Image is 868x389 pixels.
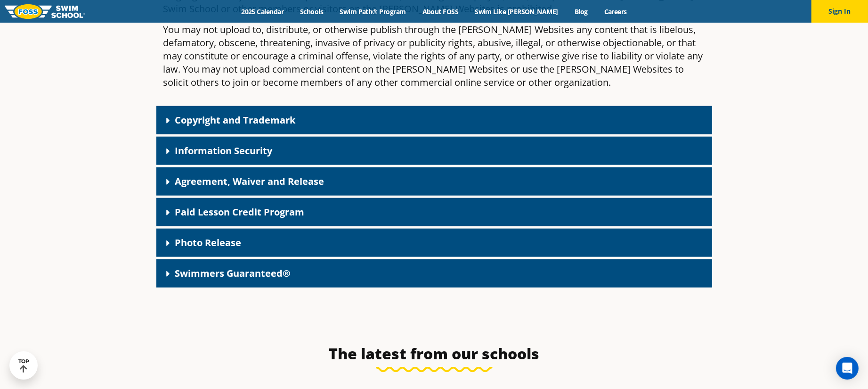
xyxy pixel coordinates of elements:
[163,23,705,89] p: You may not upload to, distribute, or otherwise publish through the [PERSON_NAME] Websites any co...
[156,137,712,165] div: Information Security
[175,144,273,157] a: Information Security
[414,7,467,16] a: About FOSS
[566,7,596,16] a: Blog
[156,167,712,196] div: Agreement, Waiver and Release
[467,7,567,16] a: Swim Like [PERSON_NAME]
[156,106,712,134] div: Copyright and Trademark
[175,114,296,126] a: Copyright and Trademark
[332,7,414,16] a: Swim Path® Program
[175,267,291,280] a: Swimmers Guaranteed®
[292,7,332,16] a: Schools
[175,236,242,249] a: Photo Release
[596,7,635,16] a: Careers
[5,4,85,19] img: FOSS Swim School Logo
[156,259,712,288] div: Swimmers Guaranteed®
[836,357,859,380] div: Open Intercom Messenger
[175,175,324,188] a: Agreement, Waiver and Release
[18,358,29,373] div: TOP
[175,206,305,218] a: Paid Lesson Credit Program
[156,198,712,226] div: Paid Lesson Credit Program
[156,229,712,257] div: Photo Release
[233,7,292,16] a: 2025 Calendar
